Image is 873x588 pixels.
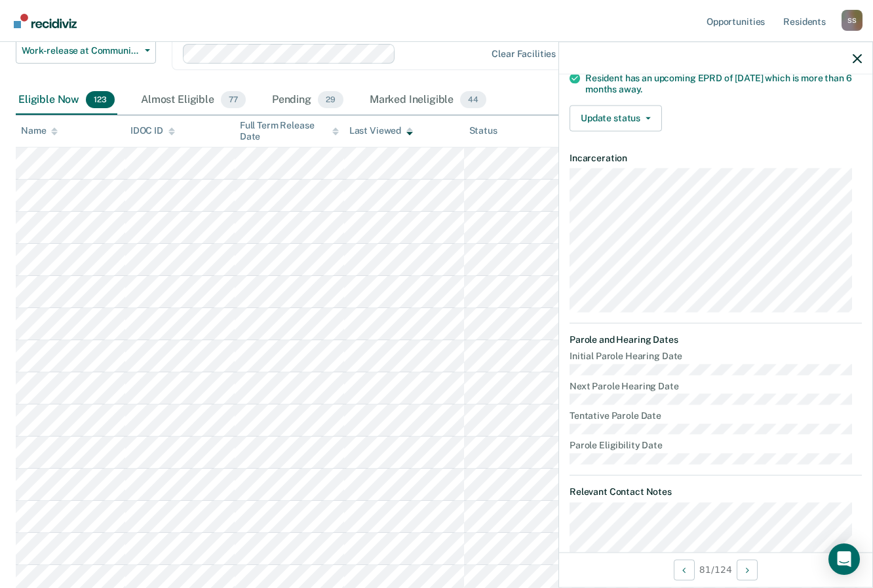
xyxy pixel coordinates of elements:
[138,86,248,115] div: Almost Eligible
[221,91,246,108] span: 77
[21,125,58,136] div: Name
[585,72,862,94] div: Resident has an upcoming EPRD of [DATE] which is more than 6 months
[367,86,489,115] div: Marked Ineligible
[570,105,662,131] button: Update status
[16,86,117,115] div: Eligible Now
[570,380,862,391] dt: Next Parole Hearing Date
[460,91,486,108] span: 44
[14,14,77,28] img: Recidiviz
[842,10,863,31] div: S S
[570,486,862,497] dt: Relevant Contact Notes
[570,410,862,421] dt: Tentative Parole Date
[240,120,339,142] div: Full Term Release Date
[269,86,346,115] div: Pending
[559,552,872,587] div: 81 / 124
[130,125,175,136] div: IDOC ID
[570,351,862,362] dt: Initial Parole Hearing Date
[842,10,863,31] button: Profile dropdown button
[570,334,862,345] dt: Parole and Hearing Dates
[349,125,413,136] div: Last Viewed
[318,91,343,108] span: 29
[22,45,140,56] span: Work-release at Community Reentry Centers
[469,125,497,136] div: Status
[570,440,862,451] dt: Parole Eligibility Date
[619,83,642,94] span: away.
[492,49,556,60] div: Clear facilities
[86,91,115,108] span: 123
[737,559,758,580] button: Next Opportunity
[674,559,695,580] button: Previous Opportunity
[570,152,862,163] dt: Incarceration
[828,543,860,575] div: Open Intercom Messenger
